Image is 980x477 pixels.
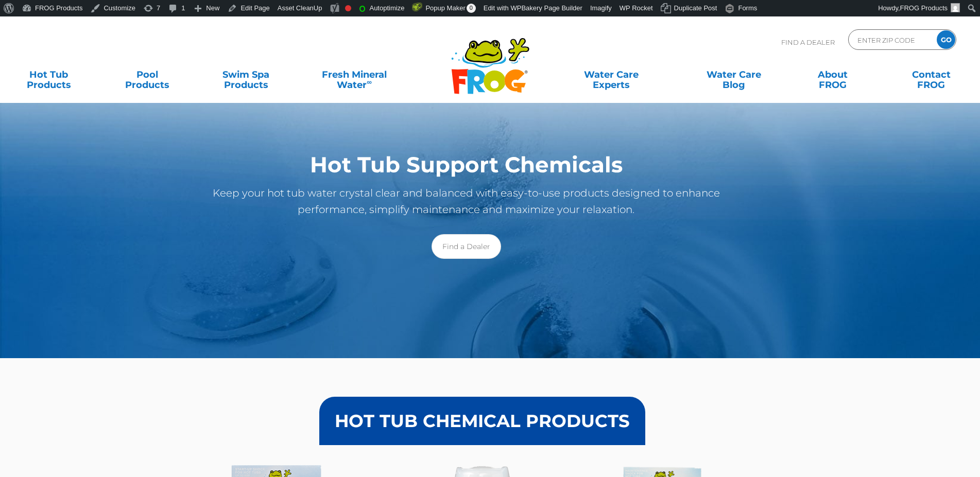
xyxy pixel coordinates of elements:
[794,64,871,85] a: AboutFROG
[696,64,772,85] a: Water CareBlog
[856,32,926,47] input: Zip Code Form
[306,64,402,85] a: Fresh MineralWater∞
[781,29,835,55] p: Find A Dealer
[208,64,284,85] a: Swim SpaProducts
[367,78,372,86] sup: ∞
[335,412,630,430] h3: HOT TUB CHEMICAL PRODUCTS
[345,5,351,11] div: Focus keyphrase not set
[549,64,674,85] a: Water CareExperts
[189,152,744,177] h1: Hot Tub Support Chemicals
[467,4,476,13] span: 0
[893,64,970,85] a: ContactFROG
[10,64,87,85] a: Hot TubProducts
[432,234,501,259] a: Find a Dealer
[937,30,955,49] input: GO
[109,64,186,85] a: PoolProducts
[189,185,744,218] p: Keep your hot tub water crystal clear and balanced with easy-to-use products designed to enhance ...
[900,4,948,12] span: FROG Products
